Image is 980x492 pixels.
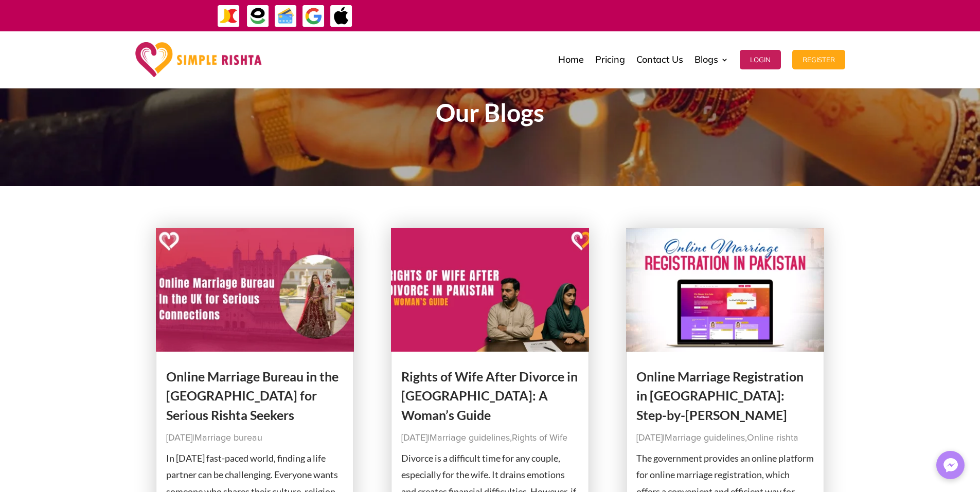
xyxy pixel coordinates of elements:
img: Messenger [940,455,961,476]
img: Credit Cards [274,5,297,28]
a: Blogs [694,34,728,85]
p: | [166,430,344,446]
a: Online Marriage Bureau in the [GEOGRAPHIC_DATA] for Serious Rishta Seekers [166,369,338,423]
img: Rights of Wife After Divorce in Pakistan: A Woman’s Guide [391,228,590,352]
p: | , [401,430,579,446]
a: Online rishta [747,433,798,443]
a: Contact Us [636,34,683,85]
button: Login [740,50,781,69]
a: Marriage guidelines [430,433,510,443]
img: GooglePay-icon [302,5,325,28]
span: [DATE] [636,433,663,443]
h1: Our Blogs [212,100,768,130]
a: Login [740,34,781,85]
span: [DATE] [401,433,427,443]
a: Marriage bureau [194,433,262,443]
p: | , [636,430,814,446]
img: Online Marriage Bureau in the UK for Serious Rishta Seekers [156,228,354,352]
img: EasyPaisa-icon [246,5,270,28]
span: [DATE] [166,433,192,443]
a: Home [558,34,584,85]
a: Marriage guidelines [665,433,745,443]
img: Online Marriage Registration in Pakistan: Step-by-Step Guide [626,228,825,352]
a: Rights of Wife [512,433,567,443]
img: JazzCash-icon [217,5,240,28]
img: ApplePay-icon [330,5,353,28]
a: Online Marriage Registration in [GEOGRAPHIC_DATA]: Step-by-[PERSON_NAME] [636,369,804,423]
a: Rights of Wife After Divorce in [GEOGRAPHIC_DATA]: A Woman’s Guide [401,369,578,423]
button: Register [792,50,845,69]
a: Register [792,34,845,85]
a: Pricing [595,34,625,85]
